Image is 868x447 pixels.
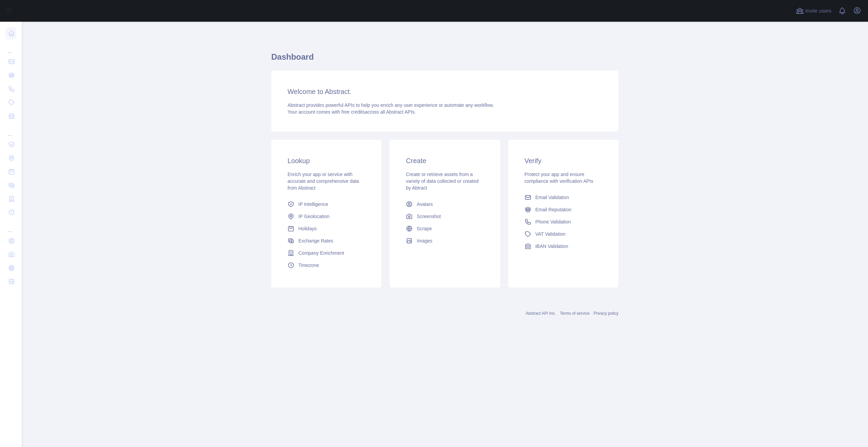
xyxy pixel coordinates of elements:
[406,156,484,166] h3: Create
[285,210,368,222] a: IP Geolocation
[525,172,593,184] span: Protect your app and ensure compliance with verification APIs
[526,311,556,316] a: Abstract API Inc.
[403,235,486,247] a: Images
[271,52,618,68] h1: Dashboard
[5,123,16,137] div: ...
[285,259,368,271] a: Timezone
[522,240,605,252] a: IBAN Validation
[341,109,365,115] span: free credits
[288,102,494,108] span: Abstract provides powerful APIs to help you enrich any user experience or automate any workflow.
[525,156,602,166] h3: Verify
[560,311,589,316] a: Terms of service
[298,201,328,208] span: IP Intelligence
[417,213,441,220] span: Screenshot
[535,218,571,225] span: Phone Validation
[298,237,333,244] span: Exchange Rates
[522,203,605,216] a: Email Reputation
[5,220,16,233] div: ...
[522,228,605,240] a: VAT Validation
[285,247,368,259] a: Company Enrichment
[5,41,16,54] div: ...
[417,201,433,208] span: Avatars
[403,222,486,235] a: Scrape
[288,172,359,191] span: Enrich your app or service with accurate and comprehensive data from Abstract
[406,172,478,191] span: Create or retrieve assets from a variety of data collected or created by Abtract
[522,216,605,228] a: Phone Validation
[288,156,365,166] h3: Lookup
[298,225,317,232] span: Holidays
[522,191,605,203] a: Email Validation
[535,206,572,213] span: Email Reputation
[535,194,569,201] span: Email Validation
[417,225,432,232] span: Scrape
[535,231,566,237] span: VAT Validation
[288,87,602,96] h3: Welcome to Abstract.
[403,198,486,210] a: Avatars
[298,262,319,269] span: Timezone
[288,109,416,115] span: Your account comes with across all Abstract APIs.
[535,243,568,250] span: IBAN Validation
[417,237,432,244] span: Images
[298,213,330,220] span: IP Geolocation
[285,198,368,210] a: IP Intelligence
[403,210,486,222] a: Screenshot
[298,250,344,256] span: Company Enrichment
[805,7,831,15] span: Invite users
[285,235,368,247] a: Exchange Rates
[285,222,368,235] a: Holidays
[594,311,618,316] a: Privacy policy
[794,5,833,16] button: Invite users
